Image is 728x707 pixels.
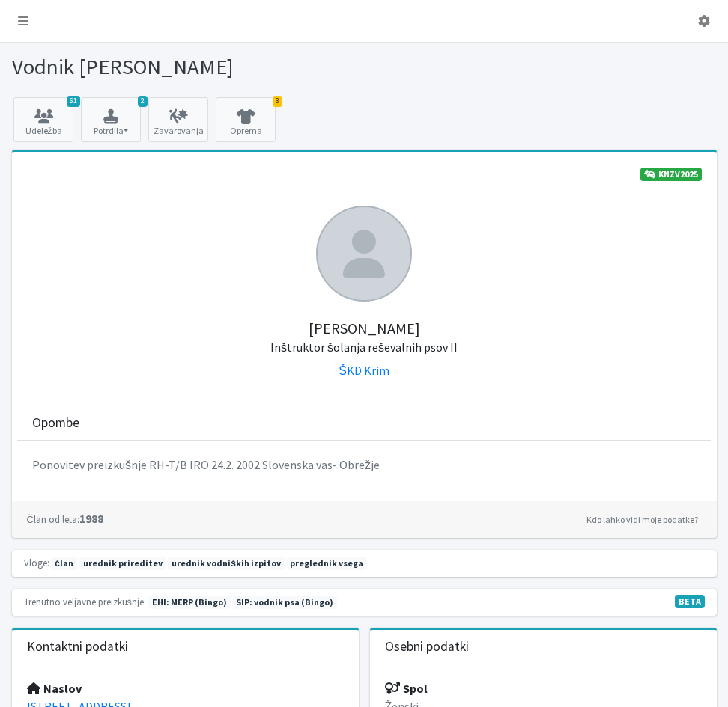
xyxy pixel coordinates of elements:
[216,97,276,142] a: 3 Oprema
[27,639,128,655] h3: Kontaktni podatki
[32,456,696,474] p: Ponovitev preizkušnje RH-T/B IRO 24.2. 2002 Slovenska vas- Obrežje
[79,557,166,570] span: urednik prireditev
[27,513,79,525] small: Član od leta:
[148,596,231,609] span: Naslednja preizkušnja: jesen 2025
[27,302,702,355] h5: [PERSON_NAME]
[339,363,389,378] a: ŠKD Krim
[583,511,702,529] a: Kdo lahko vidi moje podatke?
[148,97,208,142] a: Zavarovanja
[287,557,368,570] span: preglednik vsega
[385,681,428,696] strong: Spol
[32,415,79,431] h3: Opombe
[273,96,282,107] span: 3
[233,596,338,609] span: Naslednja preizkušnja: jesen 2027
[27,511,103,526] strong: 1988
[81,97,141,142] button: 2 Potrdila
[13,97,73,142] a: 61 Udeležba
[138,96,148,107] span: 2
[52,557,77,570] span: član
[270,340,458,355] small: Inštruktor šolanja reševalnih psov II
[385,639,469,655] h3: Osebni podatki
[675,595,705,608] span: V fazi razvoja
[27,681,82,696] strong: Naslov
[12,54,359,80] h1: Vodnik [PERSON_NAME]
[24,596,146,607] small: Trenutno veljavne preizkušnje:
[67,96,80,107] span: 61
[168,557,284,570] span: urednik vodniških izpitov
[24,557,49,569] small: Vloge:
[640,168,702,181] a: KNZV2025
